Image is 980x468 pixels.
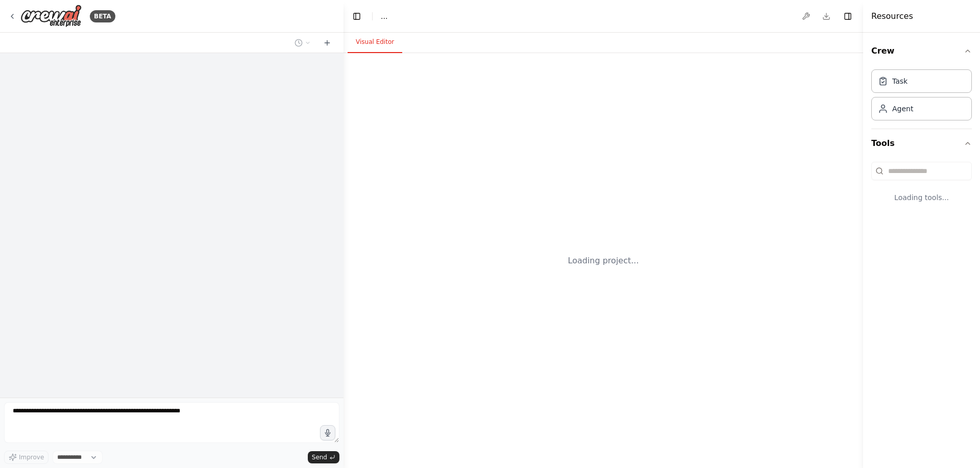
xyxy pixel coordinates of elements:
[4,451,48,464] button: Improve
[90,10,115,22] div: BETA
[20,5,82,28] img: Logo
[350,9,364,23] button: Hide left sidebar
[320,425,335,440] button: Click to speak your automation idea
[871,129,972,158] button: Tools
[892,76,908,86] div: Task
[290,37,315,49] button: Switch to previous chat
[381,11,387,21] nav: breadcrumb
[871,37,972,65] button: Crew
[381,11,387,21] span: ...
[871,184,972,211] div: Loading tools...
[19,453,44,461] span: Improve
[841,9,855,23] button: Hide right sidebar
[871,65,972,129] div: Crew
[319,37,335,49] button: Start a new chat
[871,158,972,219] div: Tools
[871,10,913,22] h4: Resources
[568,255,639,267] div: Loading project...
[312,453,327,461] span: Send
[892,104,913,114] div: Agent
[348,32,402,53] button: Visual Editor
[308,451,339,463] button: Send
